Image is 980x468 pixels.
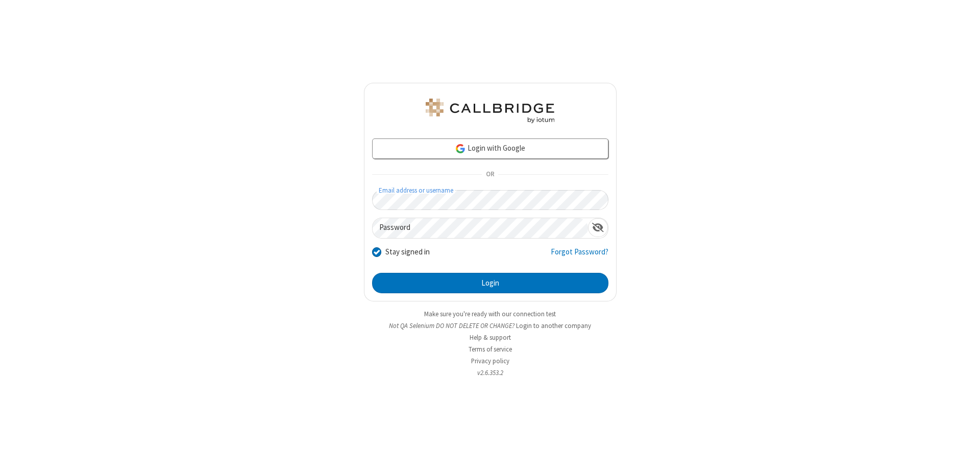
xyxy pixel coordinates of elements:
button: Login [372,273,608,293]
iframe: Chat [954,441,972,461]
input: Password [373,218,588,238]
a: Help & support [470,333,511,342]
a: Privacy policy [471,357,509,365]
input: Email address or username [372,190,608,210]
button: Login to another company [516,321,591,331]
img: google-icon.png [455,143,466,154]
a: Make sure you're ready with our connection test [424,310,556,318]
span: OR [482,168,498,182]
img: QA Selenium DO NOT DELETE OR CHANGE [424,99,556,123]
div: Show password [588,218,608,237]
a: Forgot Password? [551,246,608,266]
li: v2.6.353.2 [364,368,617,378]
label: Stay signed in [385,246,430,258]
a: Terms of service [469,345,512,354]
a: Login with Google [372,138,608,159]
li: Not QA Selenium DO NOT DELETE OR CHANGE? [364,321,617,331]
